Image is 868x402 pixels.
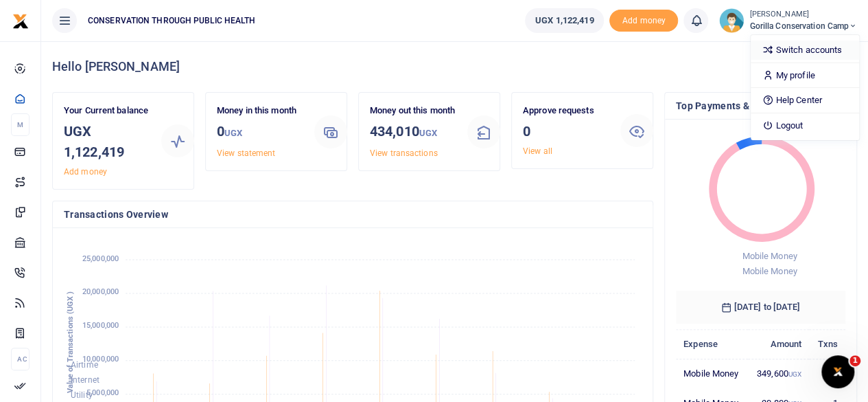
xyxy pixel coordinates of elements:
a: profile-user [PERSON_NAME] Gorilla Conservation Camp [719,8,857,33]
span: CONSERVATION THROUGH PUBLIC HEALTH [82,14,261,27]
span: 1 [849,355,860,366]
tspan: 15,000,000 [82,322,119,331]
a: Add money [609,14,678,25]
p: Your Current balance [64,104,150,118]
a: UGX 1,122,419 [525,8,604,33]
small: UGX [788,370,801,378]
h4: Hello [PERSON_NAME] [52,59,857,74]
p: Money out this month [370,104,456,118]
p: Approve requests [523,104,609,118]
h3: UGX 1,122,419 [64,121,150,162]
span: Mobile Money [742,266,797,276]
a: Switch accounts [751,41,859,60]
tspan: 10,000,000 [82,355,119,364]
small: [PERSON_NAME] [749,9,857,21]
a: View statement [217,148,275,158]
small: UGX [224,128,242,138]
tspan: 25,000,000 [82,254,119,263]
img: profile-user [719,8,744,33]
h3: 0 [217,121,303,144]
span: Add money [609,10,678,32]
li: Wallet ballance [519,8,609,33]
li: M [11,113,30,136]
small: UGX [419,128,437,138]
img: logo-small [12,13,29,30]
td: 2 [809,359,845,388]
th: Txns [809,329,845,359]
a: View all [523,146,552,156]
li: Toup your wallet [609,10,678,32]
h3: 0 [523,121,609,142]
span: Mobile Money [742,251,797,261]
h6: [DATE] to [DATE] [676,291,845,324]
text: Value of Transactions (UGX ) [66,291,75,394]
td: Mobile Money [676,359,748,388]
td: 349,600 [748,359,809,388]
th: Amount [748,329,809,359]
tspan: 5,000,000 [86,388,119,397]
a: Help Center [751,91,859,110]
a: logo-small logo-large logo-large [12,15,29,25]
th: Expense [676,329,748,359]
span: UGX 1,122,419 [535,14,594,27]
h4: Transactions Overview [64,207,642,222]
a: View transactions [370,148,438,158]
h4: Top Payments & Expenses [676,98,845,113]
span: Internet [71,375,99,385]
a: Logout [751,116,859,135]
a: Add money [64,167,107,177]
h3: 434,010 [370,121,456,144]
span: Gorilla Conservation Camp [749,20,857,32]
a: My profile [751,66,859,85]
span: Utility [71,391,93,401]
span: Airtime [71,360,98,370]
p: Money in this month [217,104,303,118]
tspan: 20,000,000 [82,288,119,297]
li: Ac [11,348,30,370]
iframe: Intercom live chat [821,355,854,388]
